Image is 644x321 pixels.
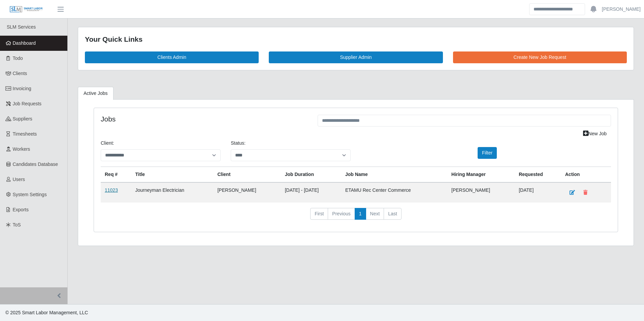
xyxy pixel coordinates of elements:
[213,182,281,203] td: [PERSON_NAME]
[453,51,627,63] a: Create New Job Request
[7,24,36,30] span: SLM Services
[101,115,308,123] h4: Jobs
[101,167,131,182] th: Req #
[13,222,21,227] span: ToS
[85,51,259,63] a: Clients Admin
[9,6,43,13] img: SLM Logo
[478,147,497,159] button: Filter
[13,131,37,137] span: Timesheets
[231,140,246,147] label: Status:
[13,146,30,152] span: Workers
[13,40,36,46] span: Dashboard
[515,182,561,203] td: [DATE]
[101,208,611,225] nav: pagination
[579,128,611,140] a: New Job
[602,6,641,13] a: [PERSON_NAME]
[515,167,561,182] th: Requested
[341,167,447,182] th: Job Name
[13,101,42,106] span: Job Requests
[13,162,58,167] span: Candidates Database
[131,182,214,203] td: Journeyman Electrician
[101,140,114,147] label: Client:
[13,86,31,91] span: Invoicing
[5,310,88,315] span: © 2025 Smart Labor Management, LLC
[447,182,515,203] td: [PERSON_NAME]
[213,167,281,182] th: Client
[561,167,611,182] th: Action
[355,208,366,220] a: 1
[281,182,341,203] td: [DATE] - [DATE]
[281,167,341,182] th: Job Duration
[13,207,29,212] span: Exports
[13,177,25,182] span: Users
[529,3,585,15] input: Search
[13,192,47,197] span: System Settings
[131,167,214,182] th: Title
[105,187,118,193] a: 11023
[13,71,27,76] span: Clients
[447,167,515,182] th: Hiring Manager
[341,182,447,203] td: ETAMU Rec Center Commerce
[85,34,627,45] div: Your Quick Links
[13,56,23,61] span: Todo
[78,87,114,100] a: Active Jobs
[13,116,32,121] span: Suppliers
[269,51,443,63] a: Supplier Admin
